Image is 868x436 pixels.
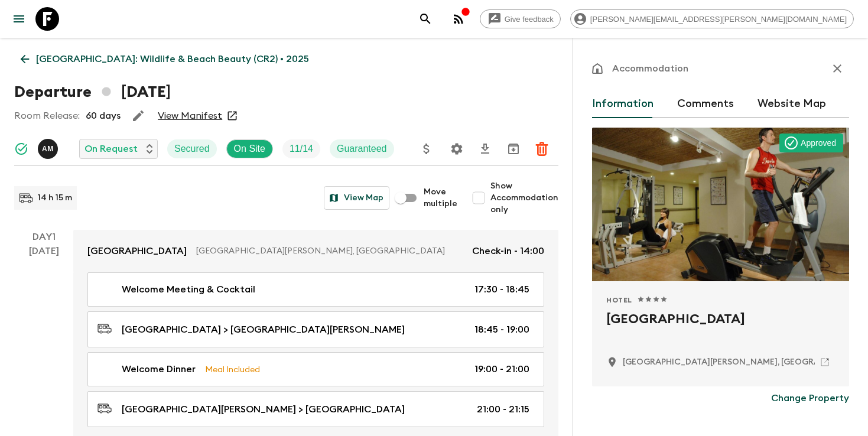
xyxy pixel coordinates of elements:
div: Trip Fill [282,139,320,158]
a: Give feedback [480,9,561,28]
p: 11 / 14 [290,142,313,156]
button: search adventures [414,7,437,31]
p: 18:45 - 19:00 [474,323,529,337]
span: [PERSON_NAME][EMAIL_ADDRESS][PERSON_NAME][DOMAIN_NAME] [584,15,853,24]
p: Approved [801,137,836,149]
p: Guaranteed [337,142,387,156]
p: 19:00 - 21:00 [474,362,529,376]
div: Photo of Hotel Presidente [592,128,849,281]
a: Welcome DinnerMeal Included19:00 - 21:00 [87,352,544,386]
p: Change Property [771,391,849,405]
button: menu [7,7,31,31]
div: [PERSON_NAME][EMAIL_ADDRESS][PERSON_NAME][DOMAIN_NAME] [570,9,854,28]
span: Give feedback [498,15,560,24]
p: 21:00 - 21:15 [477,402,529,417]
span: Allan Morales [38,142,60,152]
h2: [GEOGRAPHIC_DATA] [606,310,835,347]
button: Information [592,90,654,118]
a: Welcome Meeting & Cocktail17:30 - 18:45 [87,272,544,307]
button: View Map [324,186,389,210]
p: 17:30 - 18:45 [474,282,529,297]
p: Accommodation [612,61,688,76]
a: [GEOGRAPHIC_DATA][PERSON_NAME] > [GEOGRAPHIC_DATA]21:00 - 21:15 [87,391,544,427]
button: Comments [677,90,734,118]
button: Update Price, Early Bird Discount and Costs [415,137,438,161]
a: [GEOGRAPHIC_DATA]: Wildlife & Beach Beauty (CR2) • 2025 [14,47,316,71]
p: [GEOGRAPHIC_DATA] [87,244,187,258]
h1: Departure [DATE] [14,80,171,104]
p: [GEOGRAPHIC_DATA]: Wildlife & Beach Beauty (CR2) • 2025 [36,52,309,66]
span: Hotel [606,295,632,305]
p: [GEOGRAPHIC_DATA][PERSON_NAME], [GEOGRAPHIC_DATA] [196,245,463,257]
button: AM [38,139,60,159]
button: Archive (Completed, Cancelled or Unsynced Departures only) [502,137,525,161]
p: [GEOGRAPHIC_DATA] > [GEOGRAPHIC_DATA][PERSON_NAME] [122,323,405,337]
div: Secured [167,139,217,158]
span: Move multiple [424,186,457,210]
p: Meal Included [205,363,260,376]
p: On Site [234,142,265,156]
p: Secured [174,142,210,156]
a: View Manifest [158,110,222,122]
button: Download CSV [473,137,497,161]
p: Welcome Dinner [122,362,196,376]
button: Delete [530,137,554,161]
p: Day 1 [14,230,73,244]
p: Check-in - 14:00 [472,244,544,258]
button: Website Map [758,90,826,118]
a: [GEOGRAPHIC_DATA] > [GEOGRAPHIC_DATA][PERSON_NAME]18:45 - 19:00 [87,311,544,347]
p: Welcome Meeting & Cocktail [122,282,255,297]
a: [GEOGRAPHIC_DATA][GEOGRAPHIC_DATA][PERSON_NAME], [GEOGRAPHIC_DATA]Check-in - 14:00 [73,230,558,272]
span: Show Accommodation only [490,180,558,216]
p: Room Release: [14,109,80,123]
p: 14 h 15 m [38,192,72,204]
svg: Synced Successfully [14,142,28,156]
p: [GEOGRAPHIC_DATA][PERSON_NAME] > [GEOGRAPHIC_DATA] [122,402,405,417]
p: 60 days [86,109,121,123]
p: On Request [84,142,138,156]
button: Settings [445,137,469,161]
p: A M [42,144,54,154]
div: On Site [226,139,273,158]
button: Change Property [771,386,849,410]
